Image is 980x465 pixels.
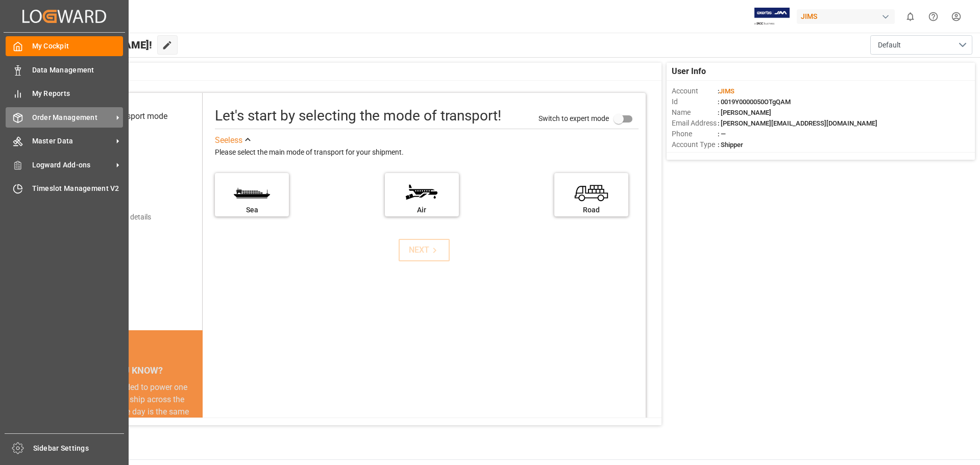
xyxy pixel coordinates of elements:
span: Timeslot Management V2 [32,183,124,194]
a: My Cockpit [6,36,123,56]
span: : — [718,130,726,138]
span: Default [878,40,901,51]
div: Road [559,205,623,215]
button: JIMS [797,7,899,26]
span: Name [672,107,718,118]
div: Let's start by selecting the mode of transport! [215,105,501,127]
a: Data Management [6,60,123,80]
span: JIMS [719,87,734,95]
span: : [PERSON_NAME] [718,109,771,116]
span: Id [672,96,718,107]
div: See less [215,134,242,146]
span: User Info [672,65,706,78]
div: Please select the main mode of transport for your shipment. [215,146,639,159]
span: Logward Add-ons [32,160,113,170]
span: : 0019Y0000050OTgQAM [718,98,791,106]
span: : [718,87,734,95]
button: show 0 new notifications [899,5,922,28]
span: Master Data [32,136,113,146]
span: : [PERSON_NAME][EMAIL_ADDRESS][DOMAIN_NAME] [718,119,877,127]
div: NEXT [409,244,440,256]
span: Email Address [672,118,718,129]
div: The energy needed to power one large container ship across the ocean in a single day is the same ... [67,381,190,455]
button: Help Center [922,5,945,28]
span: Order Management [32,112,113,123]
a: Timeslot Management V2 [6,179,123,199]
span: Switch to expert mode [538,114,609,122]
span: My Cockpit [32,41,124,52]
button: open menu [870,35,972,55]
div: DID YOU KNOW? [55,360,203,381]
button: NEXT [399,239,450,261]
span: Account [672,86,718,96]
span: Data Management [32,65,124,76]
span: : Shipper [718,141,743,149]
span: Phone [672,129,718,139]
span: Hello [PERSON_NAME]! [42,35,152,55]
div: JIMS [797,9,895,24]
img: Exertis%20JAM%20-%20Email%20Logo.jpg_1722504956.jpg [754,8,790,26]
span: My Reports [32,88,124,99]
div: Air [390,205,454,215]
span: Account Type [672,139,718,150]
div: Sea [220,205,284,215]
span: Sidebar Settings [33,443,125,454]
